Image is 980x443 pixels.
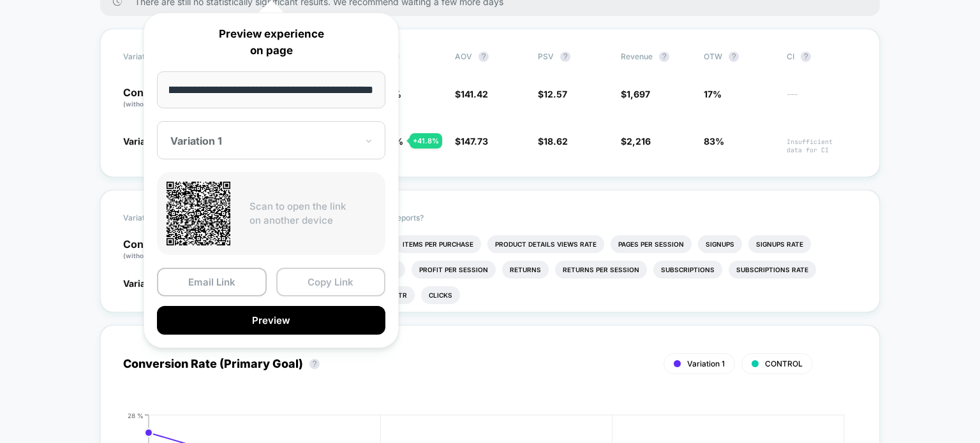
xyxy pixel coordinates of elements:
[455,136,488,147] span: $
[698,235,742,253] li: Signups
[544,89,567,99] span: 12.57
[455,89,488,99] span: $
[249,200,376,228] p: Scan to open the link on another device
[627,89,650,99] span: 1,697
[687,359,725,368] span: Variation 1
[461,89,488,99] span: 141.42
[123,213,193,223] span: Variation
[801,52,811,62] button: ?
[653,261,722,279] li: Subscriptions
[455,52,472,61] span: AOV
[421,286,460,304] li: Clicks
[276,268,386,296] button: Copy Link
[123,136,168,147] span: Variation 1
[544,136,568,147] span: 18.62
[787,52,857,62] span: CI
[621,136,651,147] span: $
[502,261,549,279] li: Returns
[123,87,193,109] p: Control
[123,100,181,108] span: (without changes)
[395,235,481,253] li: Items Per Purchase
[538,52,554,61] span: PSV
[157,268,267,296] button: Email Link
[461,136,488,147] span: 147.73
[621,52,653,61] span: Revenue
[704,136,724,147] span: 83%
[412,261,496,279] li: Profit Per Session
[704,52,774,62] span: OTW
[555,261,647,279] li: Returns Per Session
[123,52,193,62] span: Variation
[729,261,816,279] li: Subscriptions Rate
[611,235,692,253] li: Pages Per Session
[538,89,567,99] span: $
[627,136,651,147] span: 2,216
[309,359,320,369] button: ?
[621,89,650,99] span: $
[128,411,144,419] tspan: 28 %
[310,213,857,222] p: Would like to see more reports?
[479,52,489,62] button: ?
[123,278,168,289] span: Variation 1
[157,26,385,59] p: Preview experience on page
[729,52,739,62] button: ?
[538,136,568,147] span: $
[659,52,669,62] button: ?
[704,89,722,99] span: 17%
[787,138,857,154] span: Insufficient data for CI
[157,306,385,335] button: Preview
[123,239,204,261] p: Control
[765,359,803,368] span: CONTROL
[748,235,811,253] li: Signups Rate
[487,235,604,253] li: Product Details Views Rate
[560,52,570,62] button: ?
[123,252,181,259] span: (without changes)
[787,91,857,109] span: ---
[410,133,442,149] div: + 41.8 %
